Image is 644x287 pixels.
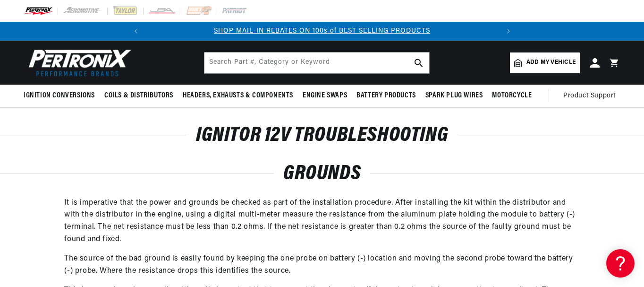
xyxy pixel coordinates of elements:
[183,91,293,101] span: Headers, Exhausts & Components
[145,26,499,36] div: Announcement
[408,52,429,73] button: search button
[499,22,518,41] button: Translation missing: en.sections.announcements.next_announcement
[298,85,352,107] summary: Engine Swaps
[421,85,488,107] summary: Spark Plug Wires
[64,197,579,245] p: It is imperative that the power and grounds be checked as part of the installation procedure. Aft...
[24,91,95,101] span: Ignition Conversions
[303,91,347,101] span: Engine Swaps
[510,52,580,73] a: Add my vehicle
[178,85,298,107] summary: Headers, Exhausts & Components
[214,27,430,35] a: SHOP MAIL-IN REBATES ON 100s of BEST SELLING PRODUCTS
[563,85,620,107] summary: Product Support
[425,91,483,101] span: Spark Plug Wires
[487,85,536,107] summary: Motorcycle
[563,91,616,101] span: Product Support
[492,91,532,101] span: Motorcycle
[204,52,429,73] input: Search Part #, Category or Keyword
[526,58,576,67] span: Add my vehicle
[356,91,416,101] span: Battery Products
[100,85,178,107] summary: Coils & Distributors
[104,91,173,101] span: Coils & Distributors
[24,46,132,79] img: Pertronix
[24,85,100,107] summary: Ignition Conversions
[352,85,421,107] summary: Battery Products
[127,22,145,41] button: Translation missing: en.sections.announcements.previous_announcement
[64,253,579,277] p: The source of the bad ground is easily found by keeping the one probe on battery (-) location and...
[145,26,499,36] div: 1 of 2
